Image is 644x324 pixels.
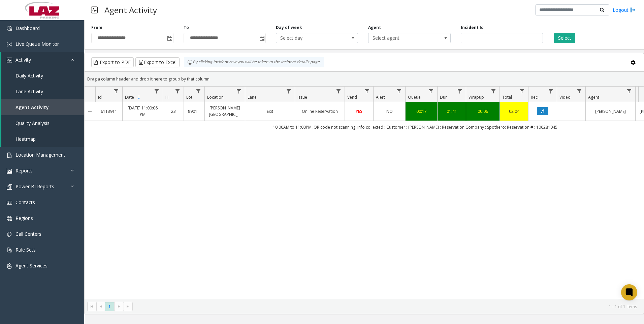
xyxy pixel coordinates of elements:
a: Id Filter Menu [112,87,121,96]
a: Video Filter Menu [575,87,584,96]
span: Location Management [15,152,65,158]
div: By clicking Incident row you will be taken to the incident details page. [184,57,324,67]
span: Select day... [276,33,342,43]
img: 'icon' [7,263,12,269]
span: Page 1 [105,302,114,311]
a: 01:41 [442,108,462,115]
span: Alert [376,94,385,100]
img: 'icon' [7,58,12,63]
a: Vend Filter Menu [363,87,372,96]
span: Dur [440,94,447,100]
a: Daily Activity [1,68,84,84]
a: 890113 [188,108,200,115]
h3: Agent Activity [101,2,160,18]
span: Toggle popup [166,33,173,43]
a: 00:06 [470,108,495,115]
a: [PERSON_NAME] [590,108,631,115]
a: H Filter Menu [173,87,182,96]
img: 'icon' [7,232,12,237]
kendo-pager-info: 1 - 1 of 1 items [137,304,637,310]
img: pageIcon [91,2,98,18]
a: Collapse Details [85,109,95,115]
span: Daily Activity [15,72,43,79]
a: NO [378,108,401,115]
span: YES [356,108,362,114]
span: Agent Services [15,262,47,269]
label: Day of week [276,25,302,31]
span: Dashboard [15,25,40,31]
a: Dur Filter Menu [455,87,464,96]
a: Activity [1,52,84,68]
a: [PERSON_NAME][GEOGRAPHIC_DATA] [209,105,241,118]
span: Rule Sets [15,247,36,253]
button: Export to Excel [135,57,180,67]
span: Location [207,94,224,100]
img: logout [630,6,636,13]
span: Queue [408,94,421,100]
a: Issue Filter Menu [334,87,343,96]
a: Alert Filter Menu [395,87,404,96]
a: Agent Filter Menu [625,87,634,96]
img: 'icon' [7,184,12,190]
span: Contacts [15,199,35,205]
span: H [165,94,168,100]
img: 'icon' [7,26,12,31]
a: Exit [249,108,291,115]
span: Sortable [136,95,142,100]
span: Live Queue Monitor [15,41,59,47]
a: Heatmap [1,131,84,147]
span: Date [125,94,134,100]
div: Data table [85,87,644,299]
a: Logout [613,6,636,13]
div: 02:04 [504,108,524,115]
img: 'icon' [7,168,12,174]
img: 'icon' [7,216,12,221]
span: Select agent... [368,33,434,43]
a: 6113911 [99,108,118,115]
span: Activity [15,57,31,63]
span: Lot [186,94,192,100]
img: infoIcon.svg [187,60,193,65]
span: Agent Activity [15,104,49,110]
span: Video [559,94,571,100]
img: 'icon' [7,42,12,47]
a: Wrapup Filter Menu [489,87,498,96]
a: Agent Activity [1,99,84,115]
label: To [184,25,189,31]
span: Regions [15,215,33,221]
a: Online Reservation [299,108,341,115]
span: Rec. [531,94,539,100]
a: Total Filter Menu [518,87,527,96]
span: Id [98,94,102,100]
a: 23 [167,108,180,115]
a: Queue Filter Menu [427,87,436,96]
a: [DATE] 11:00:06 PM [127,105,159,118]
a: Location Filter Menu [234,87,244,96]
span: Agent [588,94,599,100]
span: Toggle popup [258,33,265,43]
span: Issue [297,94,307,100]
img: 'icon' [7,153,12,158]
span: Lane Activity [15,88,43,95]
span: Total [502,94,512,100]
a: 00:17 [410,108,433,115]
a: Lane Filter Menu [284,87,293,96]
label: Incident Id [461,25,484,31]
label: From [91,25,102,31]
a: Lot Filter Menu [194,87,203,96]
div: Drag a column header and drop it here to group by that column [85,73,644,85]
img: 'icon' [7,200,12,205]
span: Reports [15,167,33,174]
a: Quality Analysis [1,115,84,131]
span: Quality Analysis [15,120,50,126]
span: Call Centers [15,231,41,237]
span: Lane [248,94,257,100]
a: Rec. Filter Menu [546,87,555,96]
span: Power BI Reports [15,183,54,190]
a: YES [349,108,369,115]
a: Lane Activity [1,84,84,99]
button: Export to PDF [91,57,134,67]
